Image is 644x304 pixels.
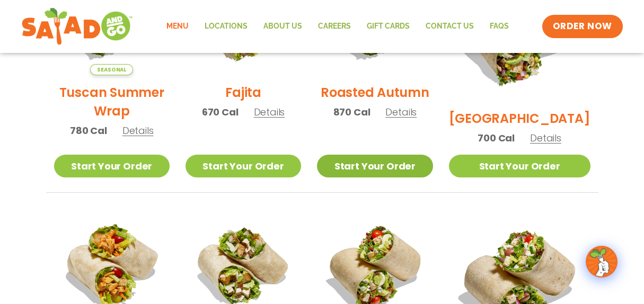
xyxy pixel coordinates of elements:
h2: Fajita [225,83,261,102]
h2: Roasted Autumn [321,83,429,102]
a: Start Your Order [449,155,590,177]
nav: Menu [158,14,517,39]
span: Details [254,105,285,119]
span: Seasonal [90,64,133,75]
a: Careers [310,14,359,39]
a: FAQs [482,14,517,39]
a: Menu [158,14,197,39]
span: Details [385,105,417,119]
a: GIFT CARDS [359,14,418,39]
a: Start Your Order [186,155,301,177]
a: ORDER NOW [542,15,623,38]
img: wpChatIcon [587,247,616,276]
a: Start Your Order [54,155,170,177]
span: Details [530,131,561,145]
h2: [GEOGRAPHIC_DATA] [449,109,590,128]
span: 670 Cal [202,105,239,119]
a: Locations [197,14,255,39]
span: ORDER NOW [553,20,612,33]
img: new-SAG-logo-768×292 [21,5,133,48]
h2: Tuscan Summer Wrap [54,83,170,120]
span: 700 Cal [478,131,515,145]
a: Contact Us [418,14,482,39]
span: 870 Cal [333,105,370,119]
a: Start Your Order [317,155,433,177]
a: About Us [255,14,310,39]
span: Details [122,124,154,137]
span: 780 Cal [70,123,107,138]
